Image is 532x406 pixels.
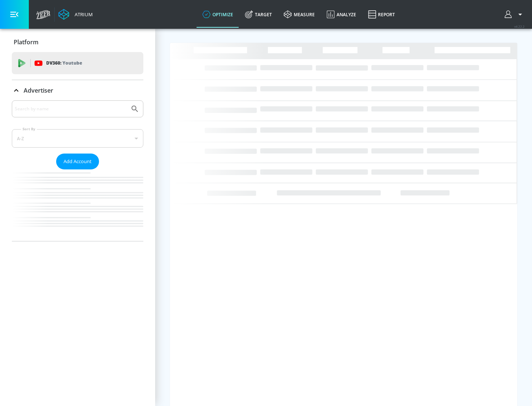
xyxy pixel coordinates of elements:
div: Atrium [72,11,93,18]
p: Advertiser [24,86,53,94]
div: Advertiser [12,80,143,101]
div: Advertiser [12,100,143,241]
a: Atrium [58,9,93,20]
a: optimize [197,1,239,28]
p: Platform [14,38,38,46]
input: Search by name [15,104,127,114]
div: Platform [12,32,143,52]
p: Youtube [62,59,82,67]
p: DV360: [46,59,82,67]
a: measure [278,1,321,28]
a: Report [362,1,401,28]
span: Add Account [64,157,92,166]
a: Analyze [321,1,362,28]
div: DV360: Youtube [12,52,143,74]
nav: list of Advertiser [12,169,143,241]
span: v 4.22.2 [514,24,525,28]
label: Sort By [21,127,37,131]
button: Add Account [56,154,99,169]
a: Target [239,1,278,28]
div: A-Z [12,129,143,148]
